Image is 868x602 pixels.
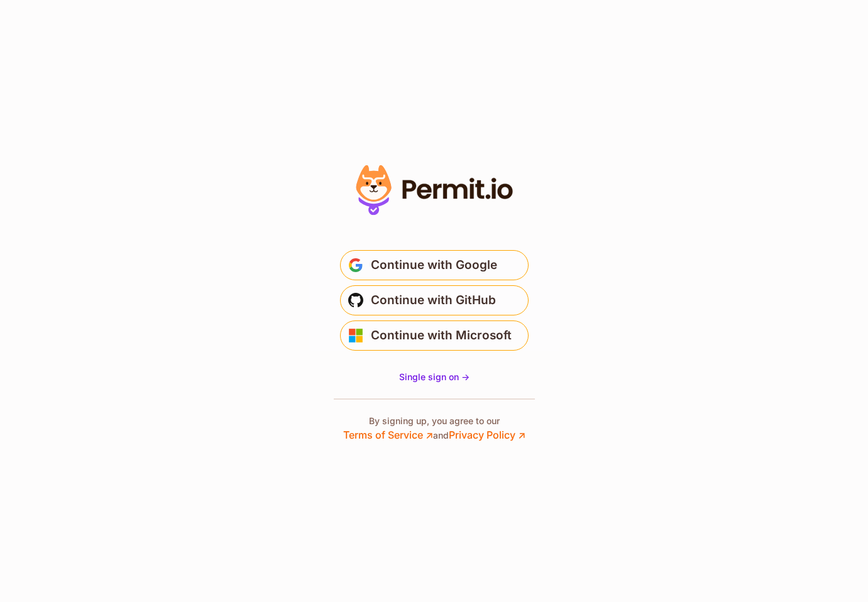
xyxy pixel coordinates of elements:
span: Continue with Google [371,255,497,275]
a: Single sign on -> [399,371,470,383]
button: Continue with Google [340,250,529,280]
p: By signing up, you agree to our and [343,415,525,442]
a: Terms of Service ↗ [343,429,433,441]
a: Privacy Policy ↗ [449,429,525,441]
button: Continue with GitHub [340,285,529,315]
span: Continue with GitHub [371,290,496,310]
span: Continue with Microsoft [371,326,512,346]
button: Continue with Microsoft [340,320,529,351]
span: Single sign on -> [399,371,470,382]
